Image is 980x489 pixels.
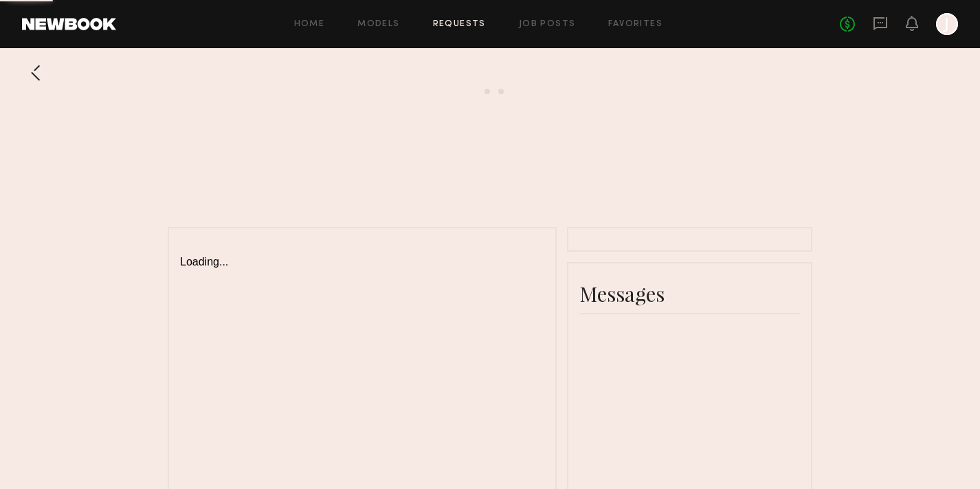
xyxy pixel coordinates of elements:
[608,20,662,29] a: Favorites
[180,239,544,268] div: Loading...
[936,13,958,35] a: J
[433,20,486,29] a: Requests
[294,20,325,29] a: Home
[579,280,800,307] div: Messages
[357,20,399,29] a: Models
[519,20,576,29] a: Job Posts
